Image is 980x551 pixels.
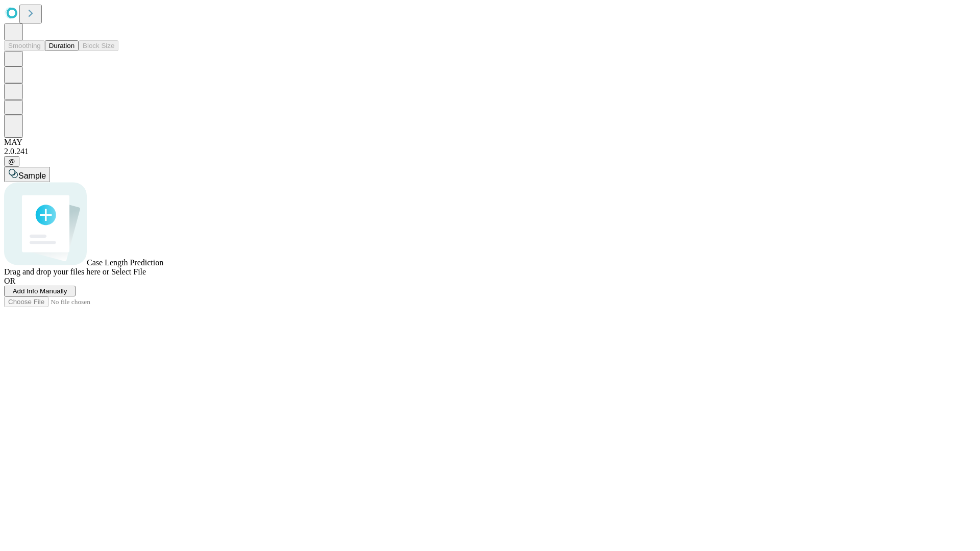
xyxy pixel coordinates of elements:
[8,158,15,165] span: @
[4,40,45,51] button: Smoothing
[4,156,19,167] button: @
[79,40,118,51] button: Block Size
[13,287,67,295] span: Add Info Manually
[4,167,50,182] button: Sample
[4,138,976,147] div: MAY
[4,286,76,296] button: Add Info Manually
[4,277,15,285] span: OR
[4,147,976,156] div: 2.0.241
[18,171,46,180] span: Sample
[111,267,146,276] span: Select File
[45,40,79,51] button: Duration
[87,258,163,267] span: Case Length Prediction
[4,267,109,276] span: Drag and drop your files here or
